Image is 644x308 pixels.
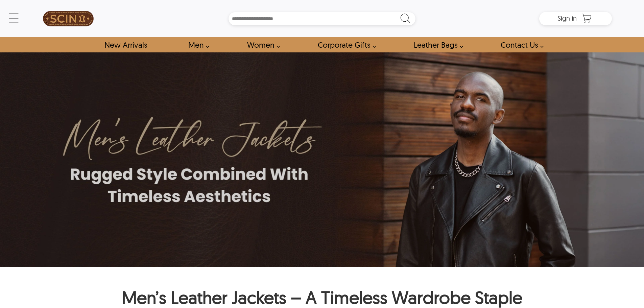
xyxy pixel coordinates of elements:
a: contact-us [493,37,547,52]
a: SCIN [32,3,104,34]
a: Shop New Arrivals [97,37,154,52]
a: Shop Leather Corporate Gifts [310,37,380,52]
a: Shopping Cart [580,14,594,24]
a: shop men's leather jackets [181,37,213,52]
a: Shop Women Leather Jackets [239,37,284,52]
iframe: chat widget [602,266,644,298]
a: Shop Leather Bags [406,37,467,52]
img: SCIN [43,3,94,34]
span: Sign in [557,14,577,22]
a: Sign in [557,16,577,22]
